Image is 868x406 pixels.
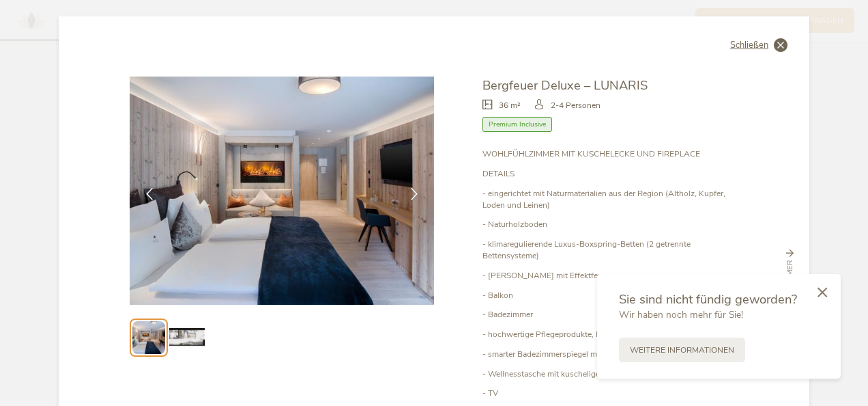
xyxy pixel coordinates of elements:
[482,77,648,94] span: Bergfeuer Deluxe – LUNARIS
[482,309,738,321] p: - Badezimmer
[482,388,738,399] p: - TV
[482,368,738,380] p: - Wellnesstasche mit kuscheligem Bademantel
[130,77,434,305] img: Bergfeuer Deluxe – LUNARIS
[169,320,204,355] img: Preview
[482,148,738,160] p: WOHLFÜHLZIMMER MIT KUSCHELECKE UND FIREPLACE
[619,290,797,308] span: Sie sind nicht fündig geworden?
[482,168,738,180] p: DETAILS
[551,100,601,111] span: 2-4 Personen
[482,117,552,133] span: Premium Inclusive
[482,188,738,211] p: - eingerichtet mit Naturmaterialien aus der Region (Altholz, Kupfer, Loden und Leinen)
[482,329,738,340] p: - hochwertige Pflegeprodukte, Kosmetikspiegel und Föhn
[619,338,745,362] a: Weitere Informationen
[482,270,738,282] p: - [PERSON_NAME] mit Effektfeuer
[619,308,743,321] span: Wir haben noch mehr für Sie!
[499,100,521,111] span: 36 m²
[482,219,738,230] p: - Naturholzboden
[785,260,796,332] span: nächstes Zimmer
[730,41,768,50] span: Schließen
[132,321,164,353] img: Preview
[482,290,738,301] p: - Balkon
[630,344,734,356] span: Weitere Informationen
[482,239,738,262] p: - klimaregulierende Luxus-Boxspring-Betten (2 getrennte Bettensysteme)
[482,349,738,360] p: - smarter Badezimmerspiegel mit Soundsystem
